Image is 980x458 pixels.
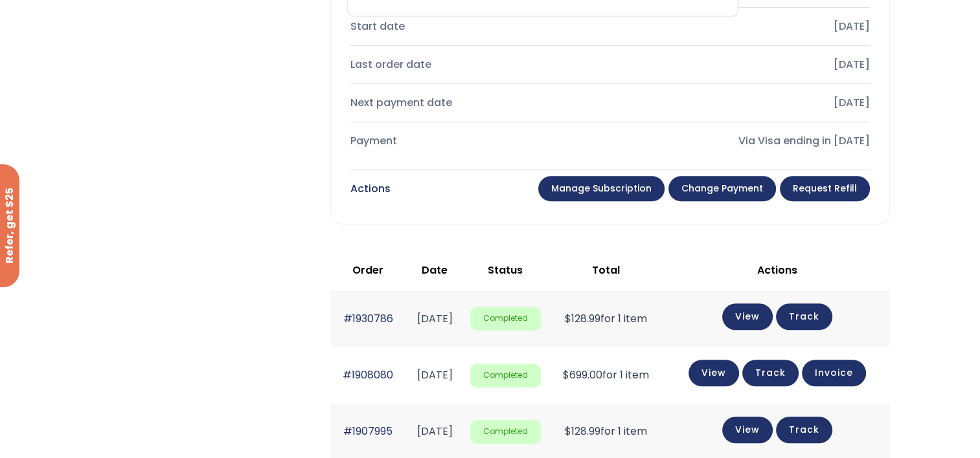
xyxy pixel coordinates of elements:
[343,367,393,382] a: #1908080
[350,94,600,112] div: Next payment date
[350,180,391,198] div: Actions
[547,290,665,347] td: for 1 item
[563,367,569,382] span: $
[565,424,571,439] span: $
[470,364,541,387] span: Completed
[563,367,602,382] span: 699.00
[422,263,448,278] span: Date
[592,263,620,278] span: Total
[621,17,870,36] div: [DATE]
[350,132,600,150] div: Payment
[350,17,600,36] div: Start date
[565,311,600,326] span: 128.99
[488,263,523,278] span: Status
[417,311,453,326] time: [DATE]
[352,263,383,278] span: Order
[350,56,600,74] div: Last order date
[343,311,393,326] a: #1930786
[621,132,870,150] div: Via Visa ending in [DATE]
[780,176,870,202] a: Request Refill
[538,176,665,202] a: Manage Subscription
[689,360,739,386] a: View
[742,360,799,386] a: Track
[417,367,453,382] time: [DATE]
[757,263,797,278] span: Actions
[343,424,393,439] a: #1907995
[802,360,866,386] a: Invoice
[776,303,832,330] a: Track
[776,417,832,443] a: Track
[565,311,571,326] span: $
[621,56,870,74] div: [DATE]
[565,424,600,439] span: 128.99
[470,420,541,444] span: Completed
[417,424,453,439] time: [DATE]
[722,417,773,443] a: View
[470,307,541,331] span: Completed
[547,347,665,403] td: for 1 item
[621,94,870,112] div: [DATE]
[722,303,773,330] a: View
[668,176,776,202] a: Change payment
